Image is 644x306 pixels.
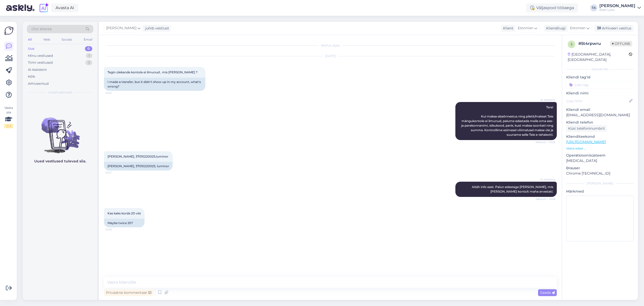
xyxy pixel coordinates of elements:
[566,120,634,125] p: Kliendi telefon
[143,26,169,31] div: juhib vestlust
[28,67,47,72] div: AI Assistent
[461,105,554,137] span: Tere! Kui makse ebaõnnestus ning piletit/makset Teie mängukontole ei ilmunud, palume edastada mei...
[4,106,13,128] div: Vaata siia
[566,81,634,89] input: Lisa tag
[566,98,628,104] input: Lisa nimi
[108,211,141,215] span: Kas kaks korda 20 vist
[566,189,634,194] p: Märkmed
[48,90,72,95] span: Uued vestlused
[108,155,168,158] span: [PERSON_NAME], 37010220025,luminor
[599,4,635,8] div: [PERSON_NAME]
[568,52,629,62] div: [GEOGRAPHIC_DATA], [GEOGRAPHIC_DATA]
[105,91,124,95] span: 15:25
[536,140,555,144] span: Nähtud ✓ 15:26
[106,25,136,31] span: [PERSON_NAME]
[566,153,634,158] p: Operatsioonisüsteem
[566,146,634,151] p: Vaata edasi ...
[61,36,73,43] div: Socials
[566,140,606,144] a: [URL][DOMAIN_NAME]
[51,4,78,12] a: Avasta AI
[28,60,53,65] div: Tiimi vestlused
[28,53,53,58] div: Minu vestlused
[34,159,86,164] p: Uued vestlused tulevad siia.
[566,125,607,132] div: Küsi telefoninumbrit
[540,290,555,295] span: Saada
[104,43,557,48] div: Vestlus algas
[566,158,634,163] p: [MEDICAL_DATA]
[536,197,555,201] span: Nähtud ✓ 15:28
[566,91,634,96] p: Kliendi nimi
[31,26,52,32] span: Otsi kliente
[86,53,92,58] div: 1
[4,124,13,128] div: 2 / 3
[590,4,597,11] div: TA
[83,36,93,43] div: Email
[566,67,634,72] div: Kliendi info
[594,25,633,32] div: Arhiveeri vestlus
[105,171,124,175] span: 15:27
[105,228,124,231] span: 15:28
[85,46,92,51] div: 0
[566,165,634,171] p: Brauser
[104,78,205,91] div: I made a transfer, but it didn't show up in my account, what's wrong?
[570,25,585,31] span: Estonian
[104,54,557,58] div: [DATE]
[599,8,635,12] div: Eesti Loto
[566,134,634,139] p: Klienditeekond
[108,70,198,74] span: Tegin ülekande kontole ei ilmunud , mis [PERSON_NAME] ?
[566,181,634,186] div: [PERSON_NAME]
[104,289,153,296] div: Privaatne kommentaar
[571,42,573,46] span: 5
[4,26,14,36] img: Askly Logo
[544,26,566,31] div: Klienditugi
[578,41,610,47] div: # 5t4rpwru
[472,185,554,193] span: Aitäh info eest. Palun edastage [PERSON_NAME], mis [PERSON_NAME] kontolt maha arvestati.
[27,36,33,43] div: All
[536,98,555,102] span: AI Assistent
[566,107,634,112] p: Kliendi email
[28,46,34,51] div: Uus
[501,26,513,31] div: Klient
[566,75,634,80] p: Kliendi tag'id
[39,3,49,13] img: explore-ai
[28,74,35,79] div: Kõik
[23,108,97,154] img: No chats
[42,36,51,43] div: Web
[104,162,173,171] div: [PERSON_NAME], 37010220025, luminor
[566,171,634,176] p: Chrome [TECHNICAL_ID]
[526,3,578,12] div: Väljaspool tööaega
[518,25,533,31] span: Estonian
[566,112,634,118] p: [EMAIL_ADDRESS][DOMAIN_NAME]
[610,41,632,46] span: Offline
[85,60,92,65] div: 3
[599,4,641,12] a: [PERSON_NAME]Eesti Loto
[536,178,555,181] span: AI Assistent
[28,81,49,86] div: Arhiveeritud
[104,219,145,227] div: Maybe twice 20?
